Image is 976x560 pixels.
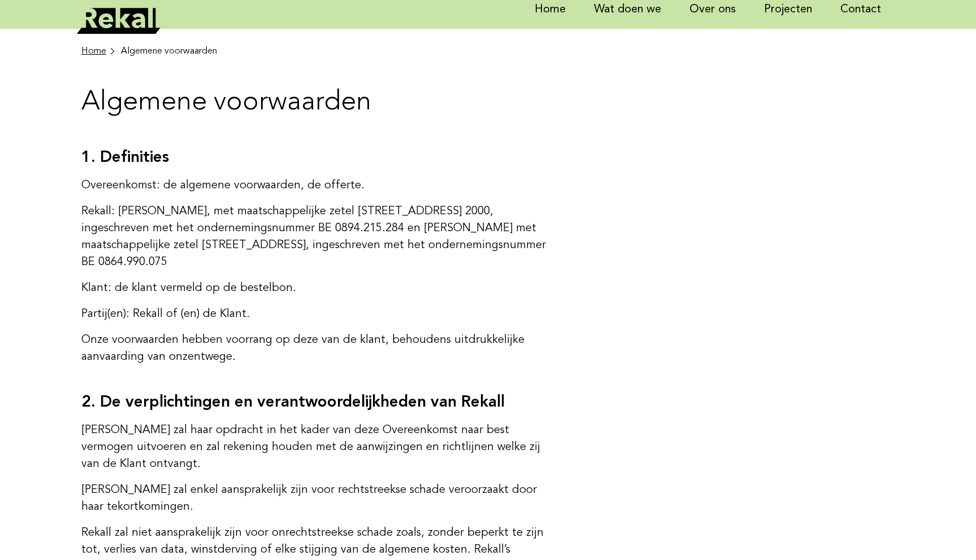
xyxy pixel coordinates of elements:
p: Rekall: [PERSON_NAME], met maatschappelijke zetel [STREET_ADDRESS] 2000, ingeschreven met het ond... [81,203,559,271]
p: Partij(en): Rekall of (en) de Klant. [81,306,559,323]
p: [PERSON_NAME] zal enkel aansprakelijk zijn voor rechtstreekse schade veroorzaakt door haar tekort... [81,482,559,515]
h1: Algemene voorwaarden [81,85,559,120]
p: Overeenkomst: de algemene voorwaarden, de offerte. [81,177,559,194]
li: Algemene voorwaarden [121,45,217,58]
h2: 2. De verplichtingen en verantwoordelijkheden van Rekall [81,393,559,413]
p: [PERSON_NAME] zal haar opdracht in het kader van deze Overeenkomst naar best vermogen uitvoeren e... [81,422,559,473]
h2: 1. Definities [81,148,559,168]
a: Home [81,45,116,58]
p: Klant: de klant vermeld op de bestelbon. [81,280,559,297]
p: Onze voorwaarden hebben voorrang op deze van de klant, behoudens uitdrukkelijke aanvaarding van o... [81,332,559,365]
